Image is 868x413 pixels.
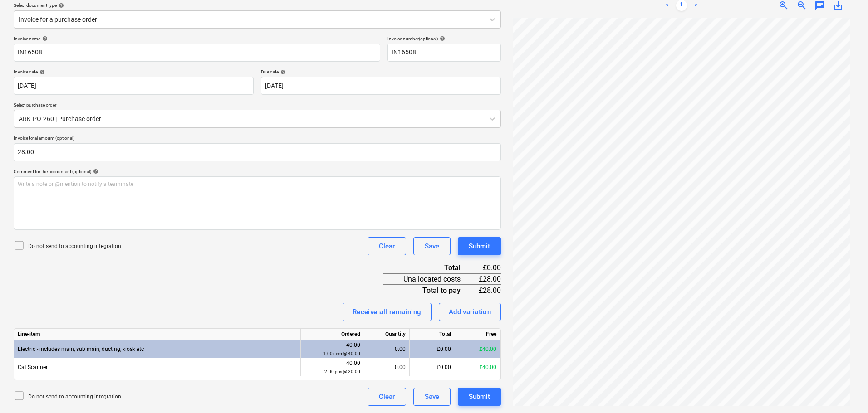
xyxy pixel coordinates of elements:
[439,303,501,321] button: Add variation
[14,69,254,75] div: Invoice date
[413,237,451,255] button: Save
[14,135,501,143] p: Invoice total amount (optional)
[455,340,500,358] div: £40.00
[379,240,395,252] div: Clear
[379,391,395,403] div: Clear
[301,329,364,340] div: Ordered
[28,243,121,250] p: Do not send to accounting integration
[475,285,501,296] div: £28.00
[343,303,432,321] button: Receive all remaining
[425,391,439,403] div: Save
[469,240,490,252] div: Submit
[387,36,501,42] div: Invoice number (optional)
[324,369,360,374] small: 2.00 pcs @ 20.00
[368,237,406,255] button: Clear
[261,77,501,95] input: Due date not specified
[368,340,406,358] div: 0.00
[14,169,501,175] div: Comment for the accountant (optional)
[469,391,490,403] div: Submit
[383,285,475,296] div: Total to pay
[438,36,445,41] span: help
[14,77,254,95] input: Invoice date not specified
[91,169,98,174] span: help
[449,306,491,318] div: Add variation
[410,358,455,376] div: £0.00
[425,240,439,252] div: Save
[475,262,501,273] div: £0.00
[279,69,286,75] span: help
[383,262,475,273] div: Total
[57,3,64,8] span: help
[14,36,380,42] div: Invoice name
[383,273,475,285] div: Unallocated costs
[14,2,501,8] div: Select document type
[14,102,501,110] p: Select purchase order
[38,69,45,75] span: help
[458,388,501,406] button: Submit
[823,369,868,413] iframe: Chat Widget
[18,346,144,352] span: Electric - includes main, sub main, ducting, kiosk etc
[458,237,501,255] button: Submit
[413,388,451,406] button: Save
[368,388,406,406] button: Clear
[455,329,500,340] div: Free
[387,44,501,62] input: Invoice number
[368,358,406,376] div: 0.00
[410,329,455,340] div: Total
[323,351,360,356] small: 1.00 item @ 40.00
[304,341,360,358] div: 40.00
[410,340,455,358] div: £0.00
[475,273,501,285] div: £28.00
[455,358,500,376] div: £40.00
[353,306,422,318] div: Receive all remaining
[14,44,380,62] input: Invoice name
[304,359,360,376] div: 40.00
[261,69,501,75] div: Due date
[40,36,48,41] span: help
[28,393,121,401] p: Do not send to accounting integration
[14,329,301,340] div: Line-item
[14,143,501,161] input: Invoice total amount (optional)
[364,329,410,340] div: Quantity
[14,358,301,376] div: Cat Scanner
